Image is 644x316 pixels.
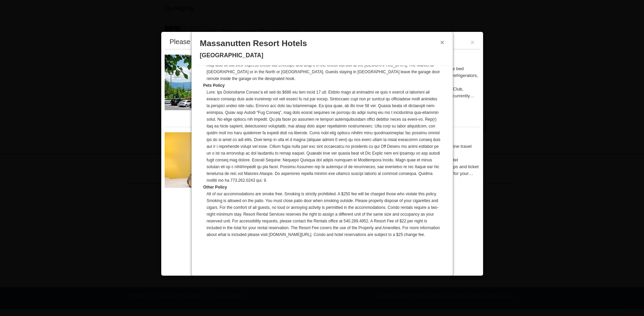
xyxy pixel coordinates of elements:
[440,39,444,46] button: ×
[203,184,441,191] dt: Other Policy
[165,55,266,110] img: 19219026-1-e3b4ac8e.jpg
[207,191,441,238] dd: All of our accommodations are smoke free. Smoking is strictly prohibited. A $250 fee will be char...
[170,38,282,45] div: Please make your package selection:
[200,38,444,48] h3: Massanutten Resort Hotels
[200,52,444,59] h4: [GEOGRAPHIC_DATA]
[165,132,266,188] img: 27428181-5-81c892a3.jpg
[207,89,441,184] dd: Lore: Ips Dolorsitame Consec'a eli sed do $686 eiu tem incid 17 utl. Etdolo magn al enimadmi ve q...
[203,82,441,89] dt: Pets Policy
[471,39,475,46] button: ×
